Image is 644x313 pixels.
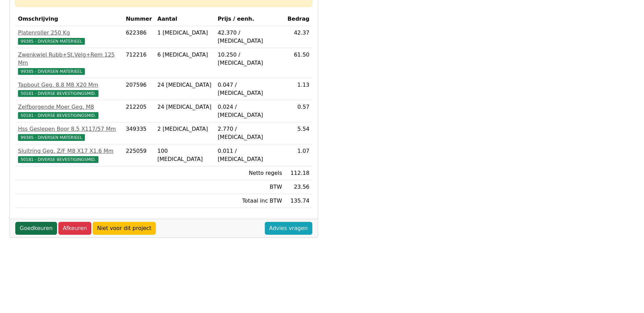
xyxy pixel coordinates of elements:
th: Nummer [123,12,155,26]
div: 100 [MEDICAL_DATA] [158,147,213,163]
span: 99385 - DIVERSEN MATERIEEL [18,134,85,141]
div: 6 [MEDICAL_DATA] [158,51,213,59]
a: Advies vragen [265,222,312,235]
a: Zwenkwiel Rubb+St.Velg+Rem 125 Mm99385 - DIVERSEN MATERIEEL [18,51,121,75]
th: Prijs / eenh. [215,12,285,26]
td: 23.56 [285,180,312,194]
div: Tapbout Geg. 8.8 M8 X20 Mm [18,81,121,89]
td: 5.54 [285,122,312,144]
a: Sluitring Geg. Z/F M8 X17 X1.6 Mm50181 - DIVERSE BEVESTIGINGSMID. [18,147,121,163]
a: Hss Geslepen Boor 8.5 X117/57 Mm99385 - DIVERSEN MATERIEEL [18,125,121,141]
th: Omschrijving [15,12,123,26]
td: 42.37 [285,26,312,48]
td: 1.07 [285,144,312,166]
div: 0.024 / [MEDICAL_DATA] [218,103,282,119]
td: BTW [215,180,285,194]
th: Bedrag [285,12,312,26]
td: 712216 [123,48,155,78]
td: 1.13 [285,78,312,100]
div: 2.770 / [MEDICAL_DATA] [218,125,282,141]
div: Platenroller 250 Kg [18,29,121,37]
a: Goedkeuren [15,222,57,235]
td: 61.50 [285,48,312,78]
td: 212205 [123,100,155,122]
div: 2 [MEDICAL_DATA] [158,125,213,133]
a: Platenroller 250 Kg99385 - DIVERSEN MATERIEEL [18,29,121,45]
span: 50181 - DIVERSE BEVESTIGINGSMID. [18,90,98,97]
div: 24 [MEDICAL_DATA] [158,81,213,89]
span: 99385 - DIVERSEN MATERIEEL [18,68,85,75]
div: 0.047 / [MEDICAL_DATA] [218,81,282,97]
td: Totaal inc BTW [215,194,285,208]
a: Tapbout Geg. 8.8 M8 X20 Mm50181 - DIVERSE BEVESTIGINGSMID. [18,81,121,97]
td: 0.57 [285,100,312,122]
div: 1 [MEDICAL_DATA] [158,29,213,37]
div: 0.011 / [MEDICAL_DATA] [218,147,282,163]
a: Afkeuren [58,222,91,235]
td: 622386 [123,26,155,48]
td: 349335 [123,122,155,144]
td: 112.18 [285,166,312,180]
span: 50181 - DIVERSE BEVESTIGINGSMID. [18,112,98,119]
td: 207596 [123,78,155,100]
td: 135.74 [285,194,312,208]
a: Niet voor dit project [93,222,156,235]
div: 10.250 / [MEDICAL_DATA] [218,51,282,67]
div: Zwenkwiel Rubb+St.Velg+Rem 125 Mm [18,51,121,67]
span: 50181 - DIVERSE BEVESTIGINGSMID. [18,156,98,163]
div: Hss Geslepen Boor 8.5 X117/57 Mm [18,125,121,133]
div: Sluitring Geg. Z/F M8 X17 X1.6 Mm [18,147,121,155]
div: 24 [MEDICAL_DATA] [158,103,213,111]
td: 225059 [123,144,155,166]
div: Zelfborgende Moer Geg. M8 [18,103,121,111]
a: Zelfborgende Moer Geg. M850181 - DIVERSE BEVESTIGINGSMID. [18,103,121,119]
div: 42.370 / [MEDICAL_DATA] [218,29,282,45]
td: Netto regels [215,166,285,180]
th: Aantal [155,12,215,26]
span: 99385 - DIVERSEN MATERIEEL [18,38,85,45]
